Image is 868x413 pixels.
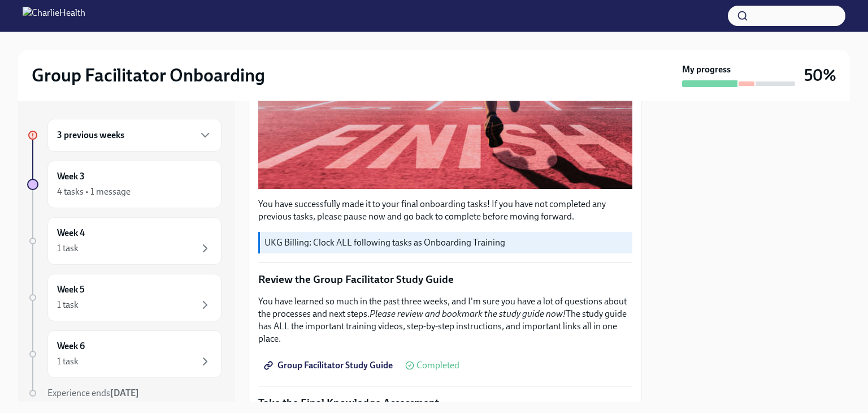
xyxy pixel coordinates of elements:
[32,64,265,87] h2: Group Facilitator Onboarding
[57,283,85,296] h6: Week 5
[27,330,222,378] a: Week 61 task
[416,361,459,370] span: Completed
[27,274,222,321] a: Week 51 task
[57,355,79,368] div: 1 task
[110,388,139,398] strong: [DATE]
[804,65,836,85] h3: 50%
[370,308,566,319] em: Please review and bookmark the study guide now!
[47,388,139,398] span: Experience ends
[57,186,131,198] div: 4 tasks • 1 message
[27,161,222,208] a: Week 34 tasks • 1 message
[57,299,79,311] div: 1 task
[27,217,222,265] a: Week 41 task
[682,63,731,76] strong: My progress
[57,227,85,239] h6: Week 4
[258,354,401,377] a: Group Facilitator Study Guide
[258,272,632,287] p: Review the Group Facilitator Study Guide
[57,129,124,141] h6: 3 previous weeks
[258,395,632,410] p: Take the Final Knowledge Assessment
[258,295,632,345] p: You have learned so much in the past three weeks, and I'm sure you have a lot of questions about ...
[57,242,79,255] div: 1 task
[264,236,628,249] p: UKG Billing: Clock ALL following tasks as Onboarding Training
[57,170,85,183] h6: Week 3
[266,360,393,371] span: Group Facilitator Study Guide
[258,198,632,223] p: You have successfully made it to your final onboarding tasks! If you have not completed any previ...
[47,119,222,152] div: 3 previous weeks
[57,340,85,352] h6: Week 6
[23,7,85,25] img: CharlieHealth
